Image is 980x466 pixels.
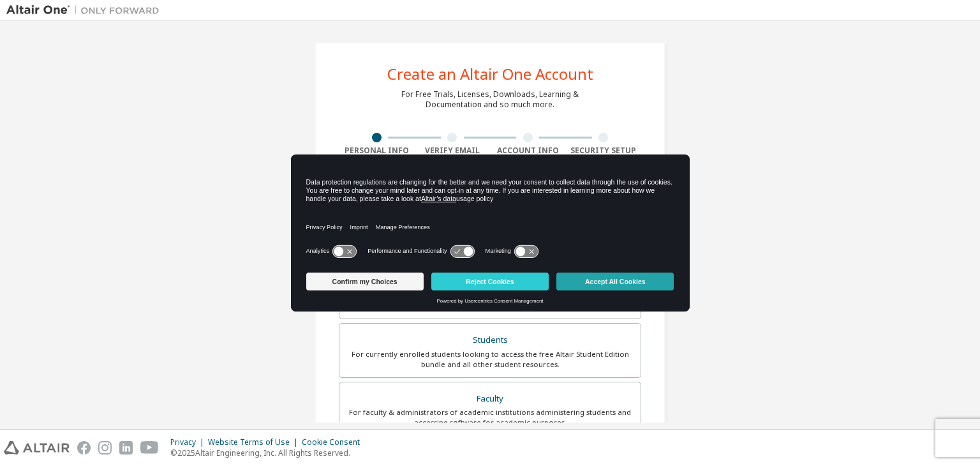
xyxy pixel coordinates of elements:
[140,441,159,455] img: youtube.svg
[170,437,208,447] div: Privacy
[170,447,367,458] p: © 2025 Altair Engineering, Inc. All Rights Reserved.
[98,441,112,455] img: instagram.svg
[347,331,633,349] div: Students
[339,146,415,156] div: Personal Info
[490,146,566,156] div: Account Info
[119,441,133,455] img: linkedin.svg
[401,89,579,110] div: For Free Trials, Licenses, Downloads, Learning & Documentation and so much more.
[566,146,642,156] div: Security Setup
[347,407,633,428] div: For faculty & administrators of academic institutions administering students and accessing softwa...
[387,66,593,82] div: Create an Altair One Account
[208,437,302,447] div: Website Terms of Use
[347,349,633,370] div: For currently enrolled students looking to access the free Altair Student Edition bundle and all ...
[347,390,633,408] div: Faculty
[302,437,367,447] div: Cookie Consent
[6,4,166,17] img: Altair One
[415,146,491,156] div: Verify Email
[77,441,91,455] img: facebook.svg
[4,441,70,455] img: altair_logo.svg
